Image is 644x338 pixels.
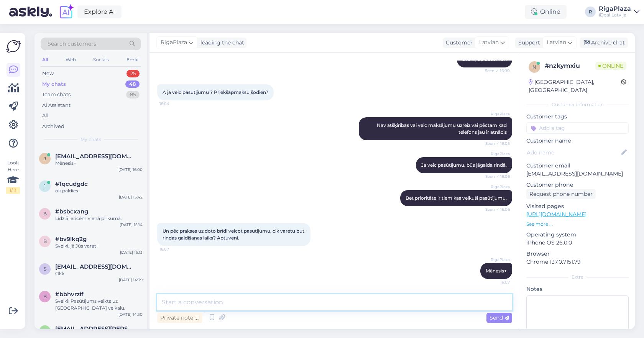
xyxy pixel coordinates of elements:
div: Archived [42,123,64,130]
p: iPhone OS 26.0.0 [526,239,629,247]
span: Un pēc prakses uz doto brīdi veicot pasutijumu, cik varetu but rindas gaidišanas laiks? Aptuveni. [163,228,306,241]
span: 16:07 [481,279,510,285]
div: All [42,112,49,120]
p: Customer email [526,162,629,170]
span: kristaps.sablinskis@gmail.com [55,325,135,332]
div: AI Assistant [42,102,71,109]
div: New [42,70,54,77]
div: ok paldies [55,187,143,194]
div: 85 [126,91,140,98]
span: 16:07 [159,246,188,252]
span: s [44,266,46,272]
span: 1 [44,183,46,189]
div: Sveiki! Pasūtījums veikts uz [GEOGRAPHIC_DATA] veikalu. [55,298,143,312]
span: A ja veic pasutijumu ? Priekšapmaksu šodien? [163,89,268,95]
span: 16:04 [159,101,188,107]
span: Seen ✓ 16:06 [481,174,510,179]
div: Extra [526,274,629,281]
div: [DATE] 14:39 [119,277,143,283]
div: R [585,7,596,17]
div: # nzkymxiu [545,61,595,71]
div: Online [525,5,567,19]
div: 48 [125,80,140,88]
span: n [532,64,536,70]
span: RigaPlaza [161,38,187,47]
div: All [41,55,49,65]
span: Bet prioritāte ir tiem kas veikuši pasūtījumu. [406,195,507,201]
p: See more ... [526,221,629,228]
span: RigaPlaza [481,184,510,190]
p: [EMAIL_ADDRESS][DOMAIN_NAME] [526,170,629,178]
p: Customer tags [526,113,629,121]
span: Seen ✓ 16:00 [481,68,510,74]
div: Sveiki, jā Jūs varat ! [55,243,143,249]
img: explore-ai [58,4,74,20]
span: b [43,238,47,244]
div: Team chats [42,91,71,98]
div: Private note [157,313,202,323]
span: Seen ✓ 16:05 [481,141,510,146]
span: #bbhvrzif [55,291,84,298]
div: My chats [42,80,66,88]
p: Operating system [526,231,629,239]
input: Add name [527,148,620,157]
img: Askly Logo [6,39,21,54]
span: Nav atšķirības vai veic maksājumu uzreiz vai pēctam kad telefons jau ir atnācis [377,122,508,135]
p: Notes [526,285,629,293]
div: RigaPlaza [599,6,631,12]
span: Latvian [479,38,499,47]
span: Send [490,314,509,321]
div: Socials [92,55,110,65]
span: Search customers [48,40,96,48]
div: 1 / 3 [6,187,20,194]
div: iDeal Latvija [599,12,631,18]
div: [DATE] 16:00 [118,167,143,172]
div: leading the chat [197,39,244,47]
p: Customer phone [526,181,629,189]
p: Browser [526,250,629,258]
div: Web [64,55,77,65]
div: Look Here [6,159,20,194]
span: sandeepaji01@gmail.com [55,263,135,270]
div: 25 [127,70,140,77]
a: Explore AI [77,5,122,18]
span: #1qcudgdc [55,180,88,187]
div: Customer information [526,101,629,108]
div: [DATE] 15:42 [119,194,143,200]
a: RigaPlazaiDeal Latvija [599,6,639,18]
p: Visited pages [526,202,629,210]
span: jurvan16@gmail.com [55,153,135,160]
div: Customer [443,39,473,47]
div: [DATE] 14:30 [118,312,143,317]
span: My chats [80,136,101,143]
span: b [43,211,47,217]
span: Ja veic pasūtījumu, būs jāgaida rindā. [421,162,507,168]
span: b [43,294,47,299]
div: [GEOGRAPHIC_DATA], [GEOGRAPHIC_DATA] [529,78,621,94]
div: Mēnesis+ [55,160,143,167]
span: Online [595,62,626,70]
span: RigaPlaza [481,151,510,157]
div: Email [125,55,141,65]
p: Customer name [526,137,629,145]
div: Okk [55,270,143,277]
span: RigaPlaza [481,257,510,263]
input: Add a tag [526,122,629,134]
span: #bv9lkq2g [55,236,87,243]
p: Chrome 137.0.7151.79 [526,258,629,266]
span: #bsbcxang [55,208,88,215]
span: Latvian [547,38,566,47]
div: Request phone number [526,189,596,199]
span: RigaPlaza [481,111,510,117]
span: Seen ✓ 16:06 [481,207,510,212]
span: j [44,156,46,161]
span: Mēnesis+ [486,268,507,274]
div: Support [515,39,540,47]
span: k [43,328,47,334]
div: [DATE] 15:13 [120,249,143,255]
div: [DATE] 15:14 [120,222,143,228]
div: Līdz 5 ierīcēm vienā pirkumā. [55,215,143,222]
a: [URL][DOMAIN_NAME] [526,211,586,218]
div: Archive chat [580,38,628,48]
